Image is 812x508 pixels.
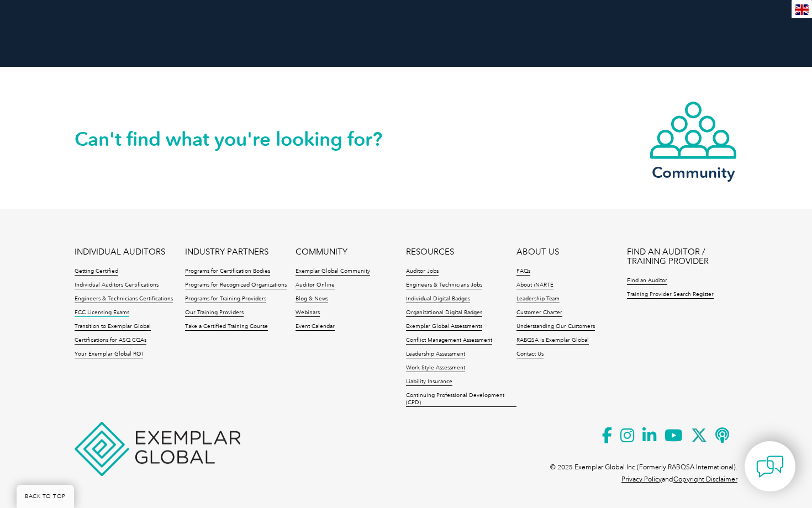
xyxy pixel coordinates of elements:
[406,323,482,331] a: Exemplar Global Assessments
[406,247,454,257] a: RESOURCES
[75,422,240,476] img: Exemplar Global
[75,309,129,317] a: FCC Licensing Exams
[75,295,173,303] a: Engineers & Technicians Certifications
[516,309,562,317] a: Customer Charter
[516,337,589,345] a: RABQSA is Exemplar Global
[406,282,482,289] a: Engineers & Technicians Jobs
[75,268,118,276] a: Getting Certified
[75,282,159,289] a: Individual Auditors Certifications
[406,295,470,303] a: Individual Digital Badges
[406,351,465,358] a: Leadership Assessment
[627,247,737,266] a: FIND AN AUDITOR / TRAINING PROVIDER
[296,323,335,331] a: Event Calendar
[516,351,544,358] a: Contact Us
[185,282,287,289] a: Programs for Recognized Organizations
[406,378,452,386] a: Liability Insurance
[756,453,784,480] img: contact-chat.png
[75,247,165,257] a: INDIVIDUAL AUDITORS
[406,337,492,345] a: Conflict Management Assessment
[296,295,328,303] a: Blog & News
[550,461,737,473] p: © 2025 Exemplar Global Inc (Formerly RABQSA International).
[673,475,737,483] a: Copyright Disclaimer
[516,295,560,303] a: Leadership Team
[406,364,465,372] a: Work Style Assessment
[75,337,146,345] a: Certifications for ASQ CQAs
[185,295,266,303] a: Programs for Training Providers
[185,268,270,276] a: Programs for Certification Bodies
[516,323,595,331] a: Understanding Our Customers
[649,100,737,160] img: icon-community.webp
[75,351,143,358] a: Your Exemplar Global ROI
[296,268,370,276] a: Exemplar Global Community
[185,309,244,317] a: Our Training Providers
[627,277,667,285] a: Find an Auditor
[75,323,151,331] a: Transition to Exemplar Global
[406,392,516,407] a: Continuing Professional Development (CPD)
[627,291,714,299] a: Training Provider Search Register
[75,130,406,148] h2: Can't find what you're looking for?
[296,247,347,257] a: COMMUNITY
[649,166,737,179] h3: Community
[406,309,482,317] a: Organizational Digital Badges
[296,282,335,289] a: Auditor Online
[795,4,809,15] img: en
[296,309,320,317] a: Webinars
[621,473,737,485] p: and
[516,282,553,289] a: About iNARTE
[649,100,737,179] a: Community
[516,247,559,257] a: ABOUT US
[621,475,662,483] a: Privacy Policy
[185,247,268,257] a: INDUSTRY PARTNERS
[516,268,530,276] a: FAQs
[406,268,439,276] a: Auditor Jobs
[17,485,74,508] a: BACK TO TOP
[185,323,268,331] a: Take a Certified Training Course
